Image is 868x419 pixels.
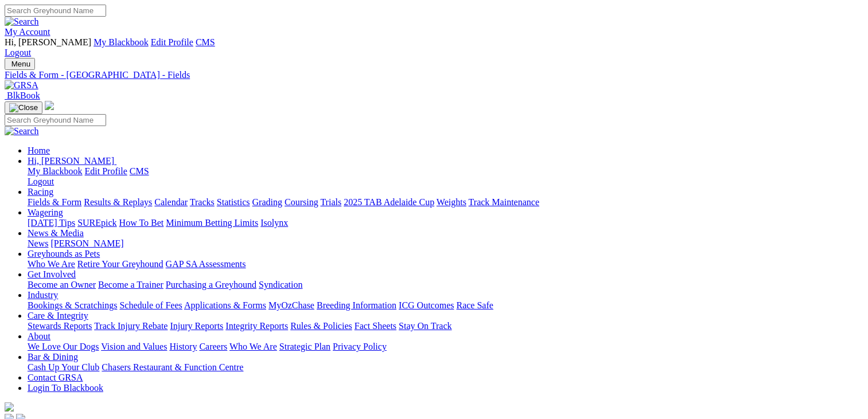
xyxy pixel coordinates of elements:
[28,342,863,352] div: About
[28,197,81,207] a: Fields & Form
[101,342,167,351] a: Vision and Values
[166,280,256,289] a: Purchasing a Greyhound
[259,280,302,289] a: Syndication
[28,166,863,187] div: Hi, [PERSON_NAME]
[5,91,40,100] a: BlkBook
[28,146,50,155] a: Home
[28,383,103,393] a: Login To Blackbook
[77,218,116,228] a: SUREpick
[77,259,164,269] a: Retire Your Greyhound
[5,402,14,412] img: logo-grsa-white.png
[28,321,92,331] a: Stewards Reports
[317,300,396,310] a: Breeding Information
[320,197,341,207] a: Trials
[28,300,863,311] div: Industry
[285,197,318,207] a: Coursing
[9,103,38,112] img: Close
[119,218,164,228] a: How To Bet
[190,197,215,207] a: Tracks
[5,80,38,91] img: GRSA
[469,197,539,207] a: Track Maintenance
[28,156,114,166] span: Hi, [PERSON_NAME]
[199,342,227,351] a: Careers
[260,218,288,228] a: Isolynx
[50,238,123,248] a: [PERSON_NAME]
[28,373,83,382] a: Contact GRSA
[28,280,96,289] a: Become an Owner
[28,156,116,166] a: Hi, [PERSON_NAME]
[252,197,282,207] a: Grading
[184,300,266,310] a: Applications & Forms
[290,321,352,331] a: Rules & Policies
[217,197,250,207] a: Statistics
[28,218,863,228] div: Wagering
[5,114,106,126] input: Search
[84,197,152,207] a: Results & Replays
[5,101,42,114] button: Toggle navigation
[28,177,54,186] a: Logout
[119,300,182,310] a: Schedule of Fees
[333,342,387,351] a: Privacy Policy
[28,238,48,248] a: News
[5,70,863,80] a: Fields & Form - [GEOGRAPHIC_DATA] - Fields
[28,187,53,197] a: Racing
[28,331,50,341] a: About
[5,126,39,136] img: Search
[28,197,863,207] div: Racing
[279,342,330,351] a: Strategic Plan
[154,197,188,207] a: Calendar
[268,300,314,310] a: MyOzChase
[98,280,164,289] a: Become a Trainer
[355,321,396,331] a: Fact Sheets
[28,218,75,228] a: [DATE] Tips
[5,48,31,57] a: Logout
[85,166,127,176] a: Edit Profile
[28,311,88,320] a: Care & Integrity
[11,60,30,68] span: Menu
[28,166,83,176] a: My Blackbook
[5,37,91,47] span: Hi, [PERSON_NAME]
[28,238,863,249] div: News & Media
[28,280,863,290] div: Get Involved
[225,321,288,331] a: Integrity Reports
[94,37,149,47] a: My Blackbook
[45,101,54,110] img: logo-grsa-white.png
[28,300,117,310] a: Bookings & Scratchings
[229,342,277,351] a: Who We Are
[28,269,76,279] a: Get Involved
[437,197,466,207] a: Weights
[399,321,451,331] a: Stay On Track
[170,321,223,331] a: Injury Reports
[456,300,493,310] a: Race Safe
[399,300,454,310] a: ICG Outcomes
[28,290,58,300] a: Industry
[28,259,863,269] div: Greyhounds as Pets
[5,17,39,27] img: Search
[7,91,40,100] span: BlkBook
[344,197,434,207] a: 2025 TAB Adelaide Cup
[5,37,863,58] div: My Account
[196,37,215,47] a: CMS
[5,58,35,70] button: Toggle navigation
[94,321,168,331] a: Track Injury Rebate
[166,218,258,228] a: Minimum Betting Limits
[5,5,106,17] input: Search
[28,342,99,351] a: We Love Our Dogs
[5,27,50,37] a: My Account
[28,362,863,373] div: Bar & Dining
[169,342,197,351] a: History
[28,362,99,372] a: Cash Up Your Club
[166,259,246,269] a: GAP SA Assessments
[151,37,193,47] a: Edit Profile
[28,352,78,362] a: Bar & Dining
[102,362,243,372] a: Chasers Restaurant & Function Centre
[130,166,149,176] a: CMS
[28,259,75,269] a: Who We Are
[28,228,84,238] a: News & Media
[28,207,63,217] a: Wagering
[28,249,100,259] a: Greyhounds as Pets
[28,321,863,331] div: Care & Integrity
